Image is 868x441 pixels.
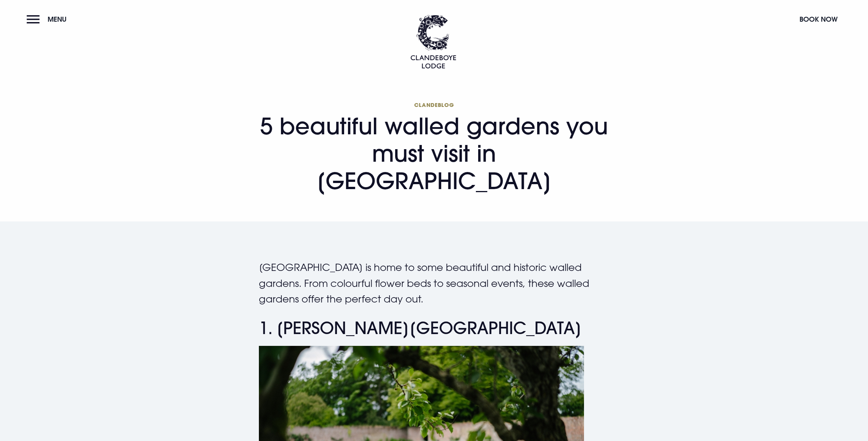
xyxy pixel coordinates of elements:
span: Clandeblog [259,101,609,108]
button: Menu [27,11,70,27]
img: Clandeboye Lodge [410,15,456,68]
h2: 1. [PERSON_NAME][GEOGRAPHIC_DATA] [259,318,609,338]
h1: 5 beautiful walled gardens you must visit in [GEOGRAPHIC_DATA] [259,101,609,194]
p: [GEOGRAPHIC_DATA] is home to some beautiful and historic walled gardens. From colourful flower be... [259,260,609,307]
button: Book Now [796,11,841,27]
span: Menu [48,15,67,24]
